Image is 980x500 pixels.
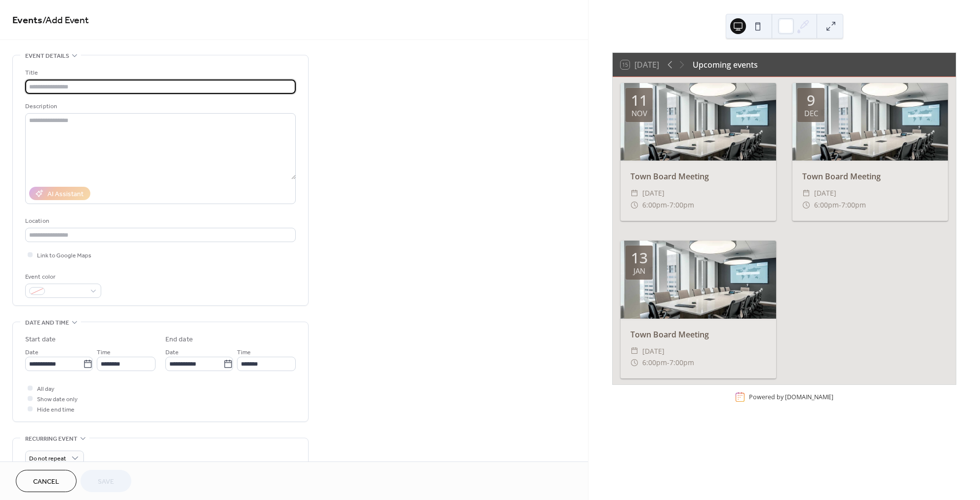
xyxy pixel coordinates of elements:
[165,347,179,358] span: Date
[16,470,77,492] button: Cancel
[642,345,665,357] span: [DATE]
[642,187,665,199] span: [DATE]
[693,59,758,71] div: Upcoming events
[669,357,694,369] span: 7:00pm
[29,453,66,464] span: Do not repeat
[25,68,294,78] div: Title
[237,347,251,358] span: Time
[642,357,667,369] span: 6:00pm
[631,250,648,265] div: 13
[33,477,59,487] span: Cancel
[25,334,56,345] div: Start date
[630,345,638,357] div: ​
[631,93,648,108] div: 11
[669,199,694,211] span: 7:00pm
[621,329,776,340] div: Town Board Meeting
[630,199,638,211] div: ​
[42,11,89,30] span: / Add Event
[630,357,638,369] div: ​
[25,318,69,328] span: Date and time
[802,187,810,199] div: ​
[631,110,647,117] div: Nov
[621,170,776,182] div: Town Board Meeting
[630,187,638,199] div: ​
[25,434,78,444] span: Recurring event
[749,393,833,401] div: Powered by
[97,347,111,358] span: Time
[37,384,54,394] span: All day
[25,347,39,358] span: Date
[667,357,669,369] span: -
[25,216,294,226] div: Location
[25,51,69,61] span: Event details
[25,272,99,282] div: Event color
[804,110,818,117] div: Dec
[25,101,294,112] div: Description
[642,199,667,211] span: 6:00pm
[792,170,948,182] div: Town Board Meeting
[37,250,91,261] span: Link to Google Maps
[841,199,866,211] span: 7:00pm
[814,199,839,211] span: 6:00pm
[802,199,810,211] div: ​
[165,334,193,345] div: End date
[785,393,833,401] a: [DOMAIN_NAME]
[633,267,645,275] div: Jan
[807,93,815,108] div: 9
[839,199,841,211] span: -
[667,199,669,211] span: -
[37,405,75,415] span: Hide end time
[12,11,42,30] a: Events
[37,394,78,405] span: Show date only
[814,187,836,199] span: [DATE]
